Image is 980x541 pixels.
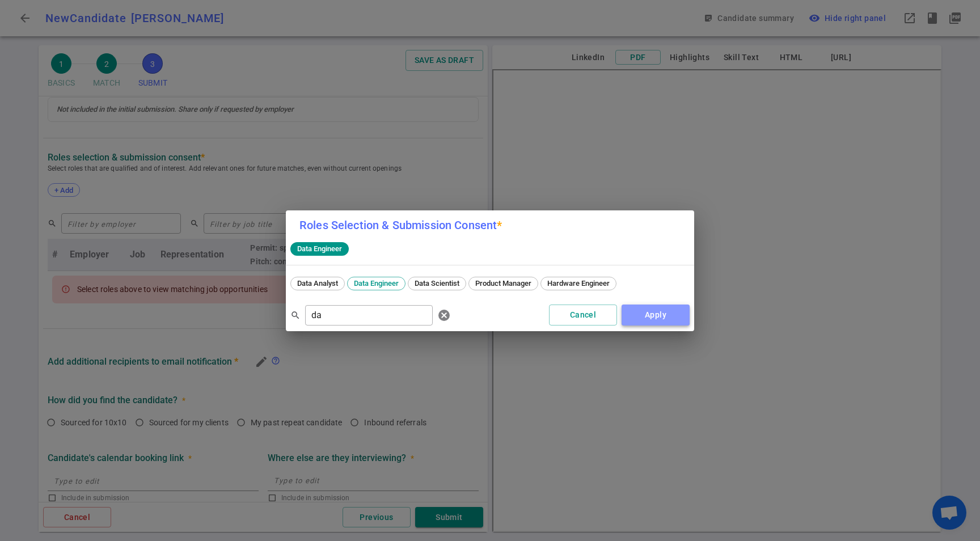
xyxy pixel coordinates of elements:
span: Data Analyst [293,279,342,288]
span: Data Scientist [411,279,463,288]
input: Separate search terms by comma or space [305,306,433,324]
button: Apply [622,305,690,326]
span: cancel [437,308,451,322]
button: Cancel [549,305,617,326]
span: search [290,310,301,320]
span: Data Engineer [293,244,347,253]
span: Data Engineer [350,279,403,288]
label: Roles Selection & Submission Consent [299,218,502,232]
span: Hardware Engineer [543,279,614,288]
span: Product Manager [471,279,535,288]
